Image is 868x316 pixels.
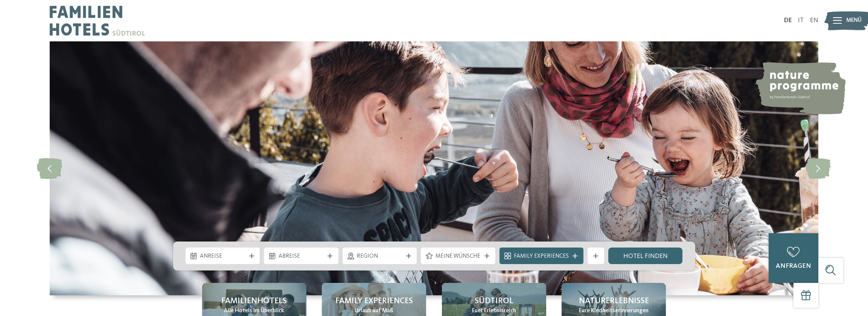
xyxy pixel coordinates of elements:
img: Familienhotels Südtirol: The happy family places [50,41,818,295]
a: EN [810,17,818,24]
span: Meine Wünsche [436,252,481,261]
a: anfragen [769,233,818,283]
span: Family Experiences [335,295,413,307]
span: Familienhotels [221,295,287,307]
span: Family Experiences [514,252,569,261]
span: anfragen [776,263,811,269]
span: Eure Kindheitserinnerungen [579,307,649,315]
span: Menü [846,17,862,25]
span: Naturerlebnisse [579,295,649,307]
span: Südtirol [475,295,513,307]
span: Abreise [279,252,324,261]
span: Urlaub auf Maß [355,307,393,315]
a: DE [784,17,792,24]
span: Region [357,252,402,261]
a: Hotel finden [608,248,683,264]
span: Alle Hotels im Überblick [224,307,284,315]
span: Euer Erlebnisreich [472,307,516,315]
img: nature programme by Familienhotels Südtirol [754,62,845,114]
a: IT [798,17,804,24]
span: Anreise [200,252,245,261]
